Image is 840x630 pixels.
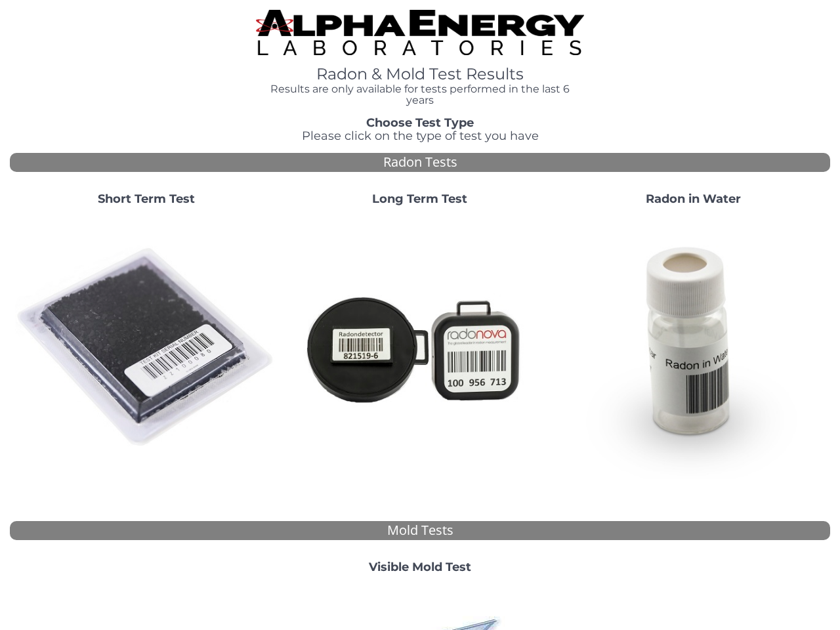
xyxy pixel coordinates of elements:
h4: Results are only available for tests performed in the last 6 years [256,83,584,106]
img: RadoninWater.jpg [562,217,825,480]
strong: Visible Mold Test [369,560,471,574]
img: Radtrak2vsRadtrak3.jpg [289,217,552,480]
strong: Choose Test Type [366,115,474,130]
div: Radon Tests [10,153,830,172]
h1: Radon & Mold Test Results [256,66,584,83]
strong: Radon in Water [646,192,741,206]
strong: Short Term Test [98,192,195,206]
span: Please click on the type of test you have [302,129,539,143]
div: Mold Tests [10,521,830,540]
img: ShortTerm.jpg [15,217,278,480]
strong: Long Term Test [372,192,467,206]
img: TightCrop.jpg [256,10,584,55]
